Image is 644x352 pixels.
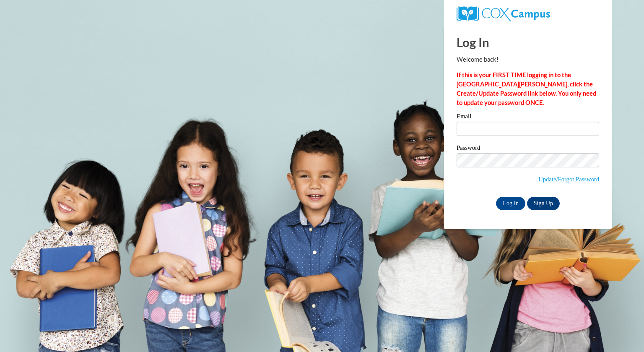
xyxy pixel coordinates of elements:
strong: If this is your FIRST TIME logging in to the [GEOGRAPHIC_DATA][PERSON_NAME], click the Create/Upd... [457,71,596,106]
h1: Log In [457,34,599,51]
label: Email [457,113,599,122]
img: COX Campus [457,6,550,21]
label: Password [457,145,599,153]
a: Update/Forgot Password [538,176,599,183]
p: Welcome back! [457,55,599,64]
a: COX Campus [457,10,550,17]
a: Sign Up [527,197,560,210]
input: Log In [496,197,525,210]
